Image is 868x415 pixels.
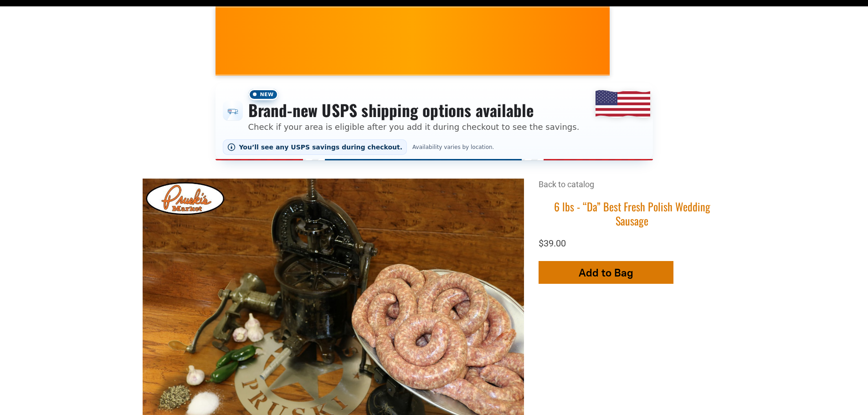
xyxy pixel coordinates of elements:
span: $39.00 [539,238,566,249]
span: You’ll see any USPS savings during checkout. [239,143,403,151]
span: [PERSON_NAME] MARKET [608,47,787,62]
a: Back to catalog [539,179,594,189]
div: Breadcrumbs [539,179,726,199]
span: Availability varies by location. [411,144,496,150]
p: Check if your area is eligible after you add it during checkout to see the savings. [248,121,580,133]
span: New [248,89,278,100]
h1: 6 lbs - “Da” Best Fresh Polish Wedding Sausage [539,200,726,228]
h3: Brand-new USPS shipping options available [248,100,580,120]
div: Shipping options announcement [216,83,653,160]
button: Add to Bag [539,261,673,284]
span: Add to Bag [579,266,633,279]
